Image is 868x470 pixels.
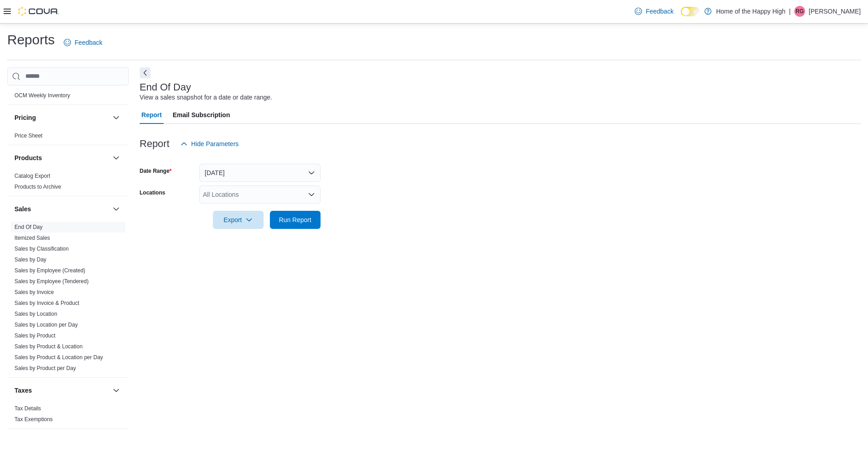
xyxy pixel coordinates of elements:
div: Products [7,171,129,196]
div: Pricing [7,130,129,145]
span: Sales by Invoice [14,289,54,296]
span: Sales by Product & Location [14,343,83,350]
span: Feedback [646,7,673,16]
button: Products [14,153,109,162]
span: Hide Parameters [191,139,239,148]
button: Taxes [111,385,122,396]
span: Sales by Employee (Tendered) [14,278,89,285]
span: Report [142,106,162,124]
a: Sales by Day [14,256,47,263]
a: End Of Day [14,224,42,230]
span: Sales by Employee (Created) [14,267,85,274]
h3: Products [14,153,42,162]
a: Sales by Classification [14,246,69,252]
a: Price Sheet [14,133,42,139]
span: Run Report [279,215,311,224]
a: Sales by Product [14,332,56,339]
span: Catalog Export [14,172,50,180]
span: Sales by Classification [14,245,69,252]
button: [DATE] [199,164,321,182]
button: Taxes [14,386,109,395]
button: Sales [14,204,109,214]
span: Tax Exemptions [14,416,53,423]
a: Feedback [60,33,106,52]
div: Taxes [7,403,129,428]
span: Export [218,211,258,229]
span: Sales by Product per Day [14,365,76,372]
button: Sales [111,204,122,214]
span: RG [796,6,804,17]
a: Catalog Export [14,173,50,179]
a: Sales by Product & Location per Day [14,354,103,361]
span: End Of Day [14,223,42,231]
a: Sales by Invoice [14,289,54,295]
h3: Report [140,138,170,149]
a: Sales by Employee (Created) [14,267,85,274]
label: Date Range [140,167,172,175]
label: Locations [140,189,165,196]
button: Pricing [14,113,109,122]
button: Export [213,211,264,229]
span: Feedback [75,38,102,47]
h3: Sales [14,204,31,214]
div: View a sales snapshot for a date or date range. [140,93,272,102]
a: Sales by Product & Location [14,343,83,350]
a: Tax Details [14,405,41,412]
a: Products to Archive [14,184,61,190]
div: Sales [7,222,129,377]
div: Riley Groulx [794,6,805,17]
a: Sales by Location per Day [14,322,78,328]
h1: Reports [7,31,55,49]
p: Home of the Happy High [716,6,785,17]
a: Tax Exemptions [14,416,53,423]
div: OCM [7,90,129,104]
a: Itemized Sales [14,235,50,241]
span: Sales by Location per Day [14,321,78,328]
img: Cova [18,7,59,16]
h3: End Of Day [140,82,191,93]
button: Pricing [111,112,122,123]
input: Dark Mode [681,7,700,16]
p: [PERSON_NAME] [809,6,861,17]
button: Hide Parameters [177,135,242,153]
a: Sales by Product per Day [14,365,76,371]
span: Email Subscription [173,106,230,124]
button: Open list of options [308,191,315,198]
span: Sales by Day [14,256,47,263]
button: Run Report [270,211,321,229]
a: OCM Weekly Inventory [14,92,70,99]
h3: Taxes [14,386,32,395]
a: Sales by Location [14,311,57,317]
p: | [789,6,791,17]
button: Products [111,152,122,163]
a: Feedback [631,2,677,20]
button: Next [140,67,151,78]
span: OCM Weekly Inventory [14,92,70,99]
a: Sales by Employee (Tendered) [14,278,89,285]
span: Sales by Invoice & Product [14,299,79,307]
a: Sales by Invoice & Product [14,300,79,306]
h3: Pricing [14,113,36,122]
